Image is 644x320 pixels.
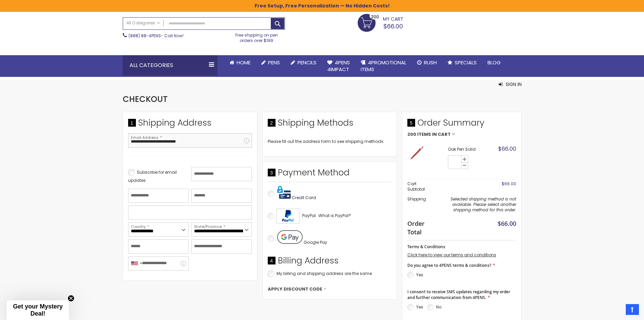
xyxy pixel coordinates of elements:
button: Close teaser [68,295,74,302]
span: - Call Now! [128,33,184,39]
img: Acceptance Mark [277,209,300,223]
span: I consent to receive SMS updates regarding my order and further communication from 4PENS. [407,289,510,300]
span: Items in Cart [417,132,451,137]
span: PayPal [302,213,316,218]
span: $66.00 [498,145,516,153]
span: 4Pens 4impact [327,59,350,73]
span: Do you agree to 4PENS terms & conditions? [407,262,491,268]
span: Order Summary [407,117,516,132]
span: $66.00 [502,181,516,187]
img: Pay with credit card [277,186,291,199]
span: 200 [371,14,379,20]
a: Pencils [285,55,322,70]
button: Sign In [499,81,522,88]
span: Checkout [123,93,168,105]
span: 200 [407,132,416,137]
span: Get your Mystery Deal! [13,303,63,317]
strong: Order Total [407,218,430,236]
div: United States: +1 [128,257,144,270]
iframe: Google Customer Reviews [588,302,644,320]
span: All Categories [126,20,160,26]
img: Pay with Google Pay [277,230,303,244]
div: Get your Mystery Deal!Close teaser [7,300,69,320]
span: Google Pay [304,239,327,245]
div: Billing Address [268,255,391,270]
a: What is PayPal? [318,212,351,220]
a: Specials [442,55,482,70]
span: Selected shipping method is not available. Please select another shipping method for this order. [451,196,516,213]
span: $66.00 [383,22,403,30]
span: Blog [487,59,501,66]
a: Blog [482,55,506,70]
span: Terms & Conditions [407,244,445,250]
span: Credit Card [292,195,316,200]
a: $66.00 200 [358,14,403,31]
th: Cart Subtotal [407,179,433,194]
strong: Oak Pen Solid [448,147,489,152]
label: Yes [416,272,423,278]
div: Payment Method [268,167,391,182]
div: Please fill out the address form to see shipping methods. [268,139,391,144]
span: Pens [268,59,280,66]
div: All Categories [123,55,217,76]
span: Apply Discount Code [268,286,322,292]
span: My billing and shipping address are the same [277,271,372,276]
span: Rush [424,59,437,66]
span: Subscribe for email updates [128,169,177,183]
a: 4PROMOTIONALITEMS [355,55,412,77]
a: Pens [256,55,285,70]
div: Shipping Address [128,117,252,132]
span: Sign In [506,81,522,88]
span: What is PayPal? [318,213,351,218]
span: Shipping [407,196,426,202]
span: 4PROMOTIONAL ITEMS [361,59,406,73]
span: $66.00 [498,219,516,228]
span: Specials [455,59,477,66]
span: Home [237,59,251,66]
a: 4Pens4impact [322,55,355,77]
label: No [436,304,442,310]
a: All Categories [123,18,164,29]
div: Shipping Methods [268,117,391,132]
img: Oak Pen Solid-Red [407,144,426,162]
a: Home [224,55,256,70]
a: Rush [412,55,442,70]
div: Free shipping on pen orders over $199 [228,30,285,43]
label: Yes [416,304,423,310]
span: Pencils [297,59,316,66]
a: Click here to view our terms and conditions [407,252,496,258]
a: (888) 88-4PENS [128,33,161,39]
